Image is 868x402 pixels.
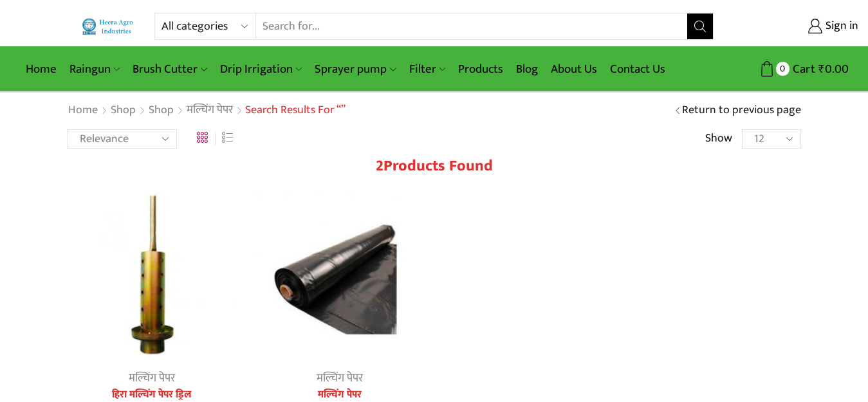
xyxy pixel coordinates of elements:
[544,54,604,84] a: About Us
[148,102,174,119] a: Shop
[63,54,126,84] a: Raingun
[255,191,425,360] img: Mulching Paper
[129,369,175,388] a: मल्चिंग पेपर
[822,18,858,35] span: Sign in
[68,102,346,119] nav: Breadcrumb
[256,14,687,39] input: Search for...
[403,54,452,84] a: Filter
[733,15,858,38] a: Sign in
[604,54,672,84] a: Contact Us
[214,54,308,84] a: Drip Irrigation
[510,54,544,84] a: Blog
[308,54,402,84] a: Sprayer pump
[687,14,713,39] button: Search button
[126,54,213,84] a: Brush Cutter
[776,62,790,75] span: 0
[726,57,849,81] a: 0 Cart ₹0.00
[682,102,801,119] a: Return to previous page
[818,59,825,79] span: ₹
[68,191,237,360] img: Mulching Paper Hole
[186,102,234,119] a: मल्चिंग पेपर
[705,131,732,147] span: Show
[68,102,98,119] a: Home
[452,54,510,84] a: Products
[818,59,849,79] bdi: 0.00
[383,153,493,179] span: Products found
[790,60,815,78] span: Cart
[376,153,383,179] span: 2
[245,104,346,118] h1: Search results for “”
[68,129,177,149] select: Shop order
[19,54,63,84] a: Home
[317,369,363,388] a: मल्चिंग पेपर
[110,102,136,119] a: Shop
